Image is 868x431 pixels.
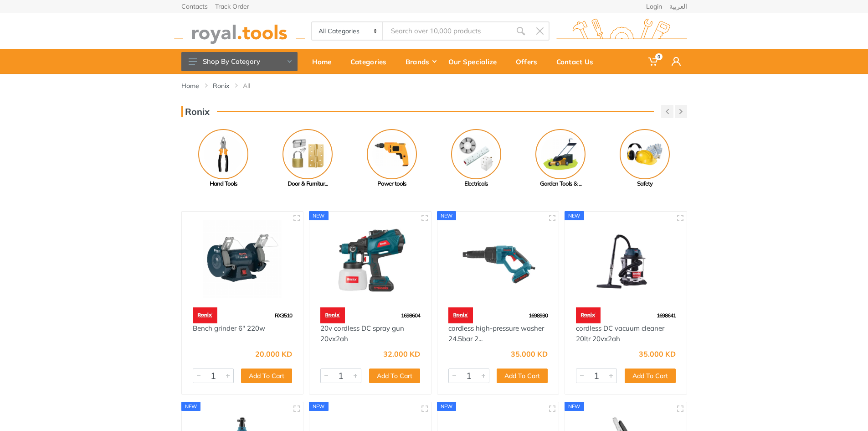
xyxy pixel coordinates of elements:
[181,106,210,117] h3: Ronix
[442,49,509,74] a: Our Specialize
[448,307,473,323] img: 130.webp
[620,129,670,179] img: Royal - Safety
[213,81,229,90] a: Ronix
[399,52,442,71] div: Brands
[383,350,420,358] div: 32.000 KD
[434,179,519,188] div: Electricals
[181,179,266,188] div: Hand Tools
[369,369,420,383] button: Add To Cart
[181,81,199,90] a: Home
[320,307,345,323] img: 130.webp
[174,19,305,44] img: royal.tools Logo
[181,3,208,10] a: Contacts
[181,52,298,71] button: Shop By Category
[556,19,687,44] img: royal.tools Logo
[511,350,548,358] div: 35.000 KD
[312,22,384,40] select: Category
[535,129,586,179] img: Royal - Garden Tools & Accessories
[344,49,399,74] a: Categories
[446,220,551,299] img: Royal Tools - cordless high-pressure washer 24.5bar 20vx2ah
[603,129,687,188] a: Safety
[657,312,676,319] span: 1698641
[573,220,678,299] img: Royal Tools - cordless DC vacuum cleaner 20ltr 20vx2ah
[519,129,603,188] a: Garden Tools & ...
[243,81,264,90] li: All
[603,179,687,188] div: Safety
[309,211,329,220] div: new
[401,312,420,319] span: 1698604
[275,312,292,319] span: RX3510
[318,220,423,299] img: Royal Tools - 20v cordless DC spray gun 20vx2ah
[344,52,399,71] div: Categories
[241,369,292,383] button: Add To Cart
[497,369,548,383] button: Add To Cart
[669,3,687,10] a: العربية
[565,211,584,220] div: new
[181,81,687,90] nav: breadcrumb
[442,52,509,71] div: Our Specialize
[576,307,601,323] img: 130.webp
[181,402,201,411] div: new
[550,49,606,74] a: Contact Us
[198,129,248,179] img: Royal - Hand Tools
[646,3,662,10] a: Login
[437,402,457,411] div: new
[434,129,519,188] a: Electricals
[215,3,249,10] a: Track Order
[193,307,217,323] img: 130.webp
[550,52,606,71] div: Contact Us
[639,350,676,358] div: 35.000 KD
[181,129,266,188] a: Hand Tools
[642,49,665,74] a: 0
[266,179,350,188] div: Door & Furnitur...
[193,324,265,332] a: Bench grinder 6" 220w
[448,324,544,343] a: cordless high-pressure washer 24.5bar 2...
[519,179,603,188] div: Garden Tools & ...
[350,129,434,188] a: Power tools
[282,129,333,179] img: Royal - Door & Furniture Hardware
[306,49,344,74] a: Home
[565,402,584,411] div: new
[576,324,664,343] a: cordless DC vacuum cleaner 20ltr 20vx2ah
[350,179,434,188] div: Power tools
[255,350,292,358] div: 20.000 KD
[625,369,676,383] button: Add To Cart
[306,52,344,71] div: Home
[309,402,329,411] div: new
[320,324,404,343] a: 20v cordless DC spray gun 20vx2ah
[451,129,501,179] img: Royal - Electricals
[437,211,457,220] div: new
[655,53,663,60] span: 0
[266,129,350,188] a: Door & Furnitur...
[529,312,548,319] span: 1698930
[190,220,295,299] img: Royal Tools - Bench grinder 6
[509,52,550,71] div: Offers
[509,49,550,74] a: Offers
[367,129,417,179] img: Royal - Power tools
[383,21,511,41] input: Site search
